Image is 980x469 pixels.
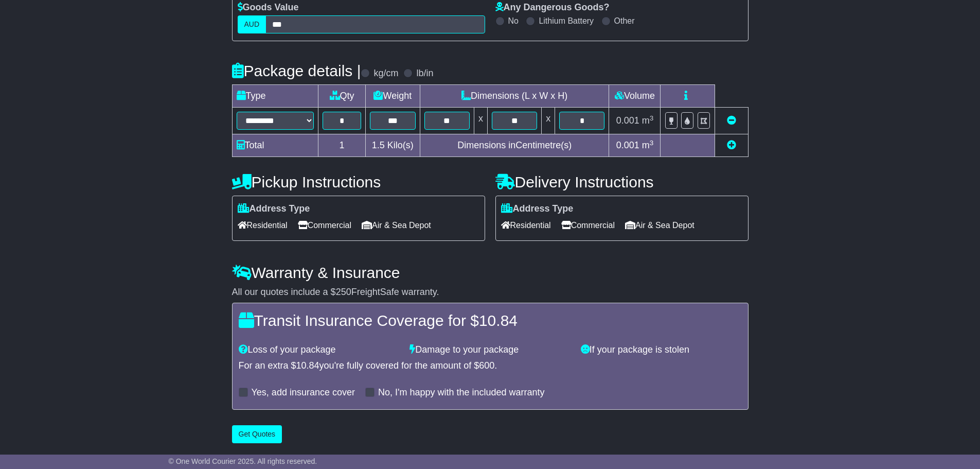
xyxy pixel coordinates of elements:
span: 0.001 [616,115,639,126]
td: Kilo(s) [365,134,420,157]
sup: 3 [650,139,654,147]
span: 1.5 [372,140,385,150]
label: Lithium Battery [539,16,594,26]
div: All our quotes include a $ FreightSafe warranty. [232,287,749,298]
h4: Delivery Instructions [495,173,749,190]
label: Address Type [501,203,574,215]
label: No [508,16,519,26]
td: 1 [318,134,365,157]
span: Commercial [561,217,615,233]
span: 10.84 [479,312,518,329]
span: Residential [238,217,288,233]
label: Goods Value [238,2,299,13]
label: AUD [238,15,266,33]
label: Yes, add insurance cover [252,387,355,398]
span: 0.001 [616,140,639,150]
span: © One World Courier 2025. All rights reserved. [169,457,317,465]
td: Type [232,85,318,108]
span: m [642,140,654,150]
span: m [642,115,654,126]
td: x [542,108,555,134]
div: If your package is stolen [576,344,747,356]
div: Damage to your package [404,344,576,356]
span: Air & Sea Depot [625,217,694,233]
span: 250 [336,287,351,297]
a: Add new item [727,140,736,150]
span: 600 [479,360,494,371]
td: Qty [318,85,365,108]
div: Loss of your package [234,344,405,356]
label: lb/in [416,68,433,79]
span: Air & Sea Depot [362,217,431,233]
td: Weight [365,85,420,108]
label: No, I'm happy with the included warranty [378,387,545,398]
td: Dimensions (L x W x H) [420,85,609,108]
td: Total [232,134,318,157]
a: Remove this item [727,115,736,126]
span: 10.84 [296,360,319,371]
button: Get Quotes [232,425,282,443]
label: kg/cm [373,68,398,79]
h4: Warranty & Insurance [232,264,749,281]
label: Address Type [238,203,310,215]
td: Volume [609,85,661,108]
h4: Pickup Instructions [232,173,485,190]
sup: 3 [650,114,654,122]
h4: Transit Insurance Coverage for $ [239,312,742,329]
label: Other [614,16,635,26]
td: x [474,108,488,134]
label: Any Dangerous Goods? [495,2,610,13]
span: Commercial [298,217,351,233]
h4: Package details | [232,62,361,79]
div: For an extra $ you're fully covered for the amount of $ . [239,360,742,372]
span: Residential [501,217,551,233]
td: Dimensions in Centimetre(s) [420,134,609,157]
